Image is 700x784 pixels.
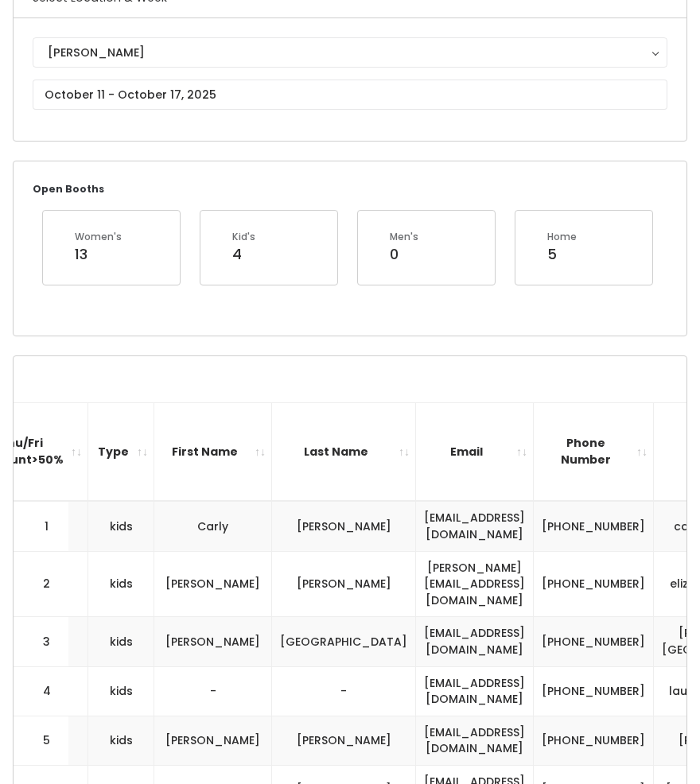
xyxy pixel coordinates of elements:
[272,402,416,501] th: Last Name: activate to sort column ascending
[272,666,416,716] td: -
[154,617,272,666] td: [PERSON_NAME]
[154,501,272,551] td: Carly
[154,716,272,765] td: [PERSON_NAME]
[88,716,154,765] td: kids
[88,501,154,551] td: kids
[14,617,69,666] td: 3
[33,80,667,110] input: October 11 - October 17, 2025
[416,666,534,716] td: [EMAIL_ADDRESS][DOMAIN_NAME]
[547,244,577,265] div: 5
[33,182,104,196] small: Open Booths
[14,716,69,765] td: 5
[75,244,122,265] div: 13
[416,716,534,765] td: [EMAIL_ADDRESS][DOMAIN_NAME]
[75,230,122,244] div: Women's
[534,551,654,617] td: [PHONE_NUMBER]
[534,666,654,716] td: [PHONE_NUMBER]
[534,617,654,666] td: [PHONE_NUMBER]
[14,666,69,716] td: 4
[14,551,69,617] td: 2
[154,402,272,501] th: First Name: activate to sort column ascending
[154,551,272,617] td: [PERSON_NAME]
[534,501,654,551] td: [PHONE_NUMBER]
[416,617,534,666] td: [EMAIL_ADDRESS][DOMAIN_NAME]
[33,37,667,68] button: [PERSON_NAME]
[88,402,154,501] th: Type: activate to sort column ascending
[416,551,534,617] td: [PERSON_NAME][EMAIL_ADDRESS][DOMAIN_NAME]
[272,551,416,617] td: [PERSON_NAME]
[272,716,416,765] td: [PERSON_NAME]
[416,402,534,501] th: Email: activate to sort column ascending
[14,501,69,551] td: 1
[272,617,416,666] td: [GEOGRAPHIC_DATA]
[232,230,255,244] div: Kid's
[154,666,272,716] td: -
[88,551,154,617] td: kids
[88,666,154,716] td: kids
[88,617,154,666] td: kids
[48,44,652,61] div: [PERSON_NAME]
[534,402,654,501] th: Phone Number: activate to sort column ascending
[232,244,255,265] div: 4
[547,230,577,244] div: Home
[390,244,418,265] div: 0
[390,230,418,244] div: Men's
[272,501,416,551] td: [PERSON_NAME]
[416,501,534,551] td: [EMAIL_ADDRESS][DOMAIN_NAME]
[534,716,654,765] td: [PHONE_NUMBER]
